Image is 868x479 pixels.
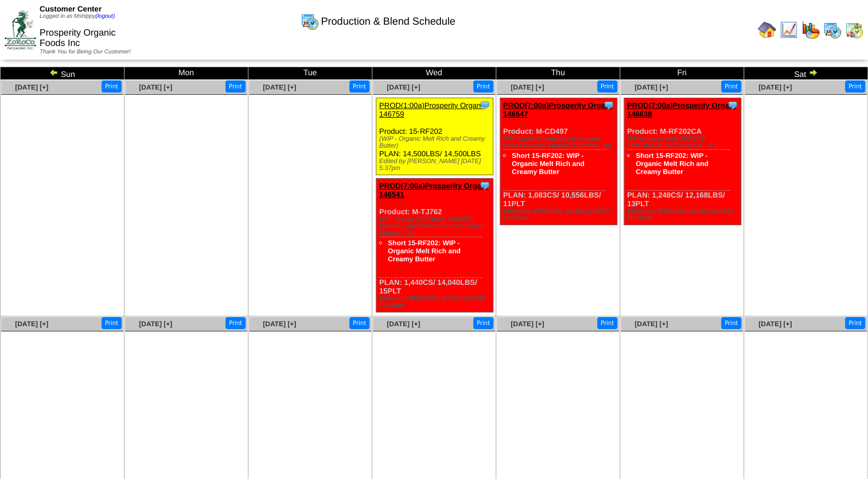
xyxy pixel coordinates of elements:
[511,320,544,328] a: [DATE] [+]
[845,80,865,92] button: Print
[758,320,792,328] a: [DATE] [+]
[823,21,842,39] img: calendarprod.gif
[503,136,617,149] div: (FP- Cadia Private Label Organic Vegan Buttery Spread (12/13oz) - IP)
[379,136,493,149] div: (WIP - Organic Melt Rich and Creamy Butter)
[500,98,617,225] div: Product: M-CD497 PLAN: 1,083CS / 10,556LBS / 11PLT
[301,12,319,30] img: calendarprod.gif
[15,83,48,91] a: [DATE] [+]
[388,239,461,263] a: Short 15-RF202: WIP - Organic Melt Rich and Creamy Butter
[379,181,488,199] a: PROD(7:00a)Prosperity Organ-146541
[49,68,59,77] img: arrowleft.gif
[780,21,798,39] img: line_graph.gif
[40,28,116,48] span: Prosperity Organic Foods Inc
[627,208,741,222] div: Edited by [PERSON_NAME] [DATE] 10:20pm
[349,80,369,92] button: Print
[758,83,792,91] a: [DATE] [+]
[263,83,296,91] a: [DATE] [+]
[503,101,612,118] a: PROD(7:00a)Prosperity Organ-146547
[597,317,617,329] button: Print
[95,13,115,20] a: (logout)
[511,83,544,91] a: [DATE] [+]
[372,67,496,80] td: Wed
[503,208,617,222] div: Edited by [PERSON_NAME] [DATE] 10:12pm
[387,83,420,91] a: [DATE] [+]
[597,80,617,92] button: Print
[40,49,131,55] span: Thank You for Being Our Customer!
[635,320,668,328] a: [DATE] [+]
[15,320,48,328] a: [DATE] [+]
[376,179,493,312] div: Product: M-TJ762 PLAN: 1,440CS / 14,040LBS / 15PLT
[603,99,614,111] img: Tooltip
[845,21,863,39] img: calendarinout.gif
[40,5,102,13] span: Customer Center
[473,80,493,92] button: Print
[473,317,493,329] button: Print
[808,68,818,77] img: arrowright.gif
[627,136,741,149] div: (FP-Organic Melt SPREAD TARTINADE (12/13oz) CA - IP)
[721,80,741,92] button: Print
[624,98,741,225] div: Product: M-RF202CA PLAN: 1,248CS / 12,168LBS / 13PLT
[321,16,456,28] span: Production & Blend Schedule
[512,152,585,176] a: Short 15-RF202: WIP - Organic Melt Rich and Creamy Butter
[379,295,493,309] div: Edited by [PERSON_NAME] [DATE] 10:03pm
[379,158,493,172] div: Edited by [PERSON_NAME] [DATE] 5:37pm
[225,80,246,92] button: Print
[379,101,483,118] a: PROD(1:00a)Prosperity Organ-146759
[102,80,122,92] button: Print
[263,320,296,328] a: [DATE] [+]
[627,101,736,118] a: PROD(7:00a)Prosperity Organ-146638
[479,99,491,111] img: Tooltip
[479,180,491,191] img: Tooltip
[1,67,124,80] td: Sun
[139,83,172,91] a: [DATE] [+]
[744,67,868,80] td: Sat
[387,320,420,328] a: [DATE] [+]
[845,317,865,329] button: Print
[248,67,372,80] td: Tue
[124,67,248,80] td: Mon
[496,67,620,80] td: Thu
[376,98,493,175] div: Product: 15-RF202 PLAN: 14,500LBS / 14,500LBS
[5,10,36,49] img: ZoRoCo_Logo(Green%26Foil)%20jpg.webp
[349,317,369,329] button: Print
[721,317,741,329] button: Print
[758,21,776,39] img: home.gif
[102,317,122,329] button: Print
[636,152,709,176] a: Short 15-RF202: WIP - Organic Melt Rich and Creamy Butter
[139,320,172,328] a: [DATE] [+]
[40,13,115,20] span: Logged in as Mshippy
[620,67,744,80] td: Fri
[727,99,738,111] img: Tooltip
[379,216,493,237] div: (FP - Trader [PERSON_NAME]'s Private Label Oranic Buttery Vegan Spread - IP)
[801,21,820,39] img: graph.gif
[225,317,246,329] button: Print
[635,83,668,91] a: [DATE] [+]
